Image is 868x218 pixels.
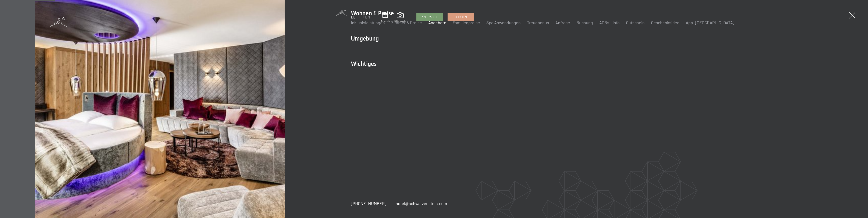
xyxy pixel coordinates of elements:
a: Angebote [428,20,446,25]
span: Bildergalerie [394,20,406,23]
span: Anfragen [422,15,438,19]
a: Familienpreise [453,20,480,25]
a: Gutschein [626,20,645,25]
a: Buchen [448,13,474,21]
a: EN [365,15,370,19]
a: Inklusivleistungen [351,20,385,25]
a: IT [359,15,362,19]
a: Treuebonus [527,20,549,25]
a: Gutschein [381,12,390,23]
span: Buchen [455,15,467,19]
a: Geschenksidee [651,20,679,25]
a: Anfragen [417,13,443,21]
a: Spa Anwendungen [486,20,521,25]
a: App. [GEOGRAPHIC_DATA] [686,20,734,25]
a: Buchung [576,20,593,25]
a: DE [351,15,356,19]
span: Gutschein [381,20,390,23]
a: Zimmer & Preise [391,20,422,25]
a: Anfrage [555,20,570,25]
a: AGBs - Info [599,20,620,25]
a: hotel@schwarzenstein.com [396,200,447,206]
a: [PHONE_NUMBER] [351,200,386,206]
a: Bildergalerie [394,12,406,23]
